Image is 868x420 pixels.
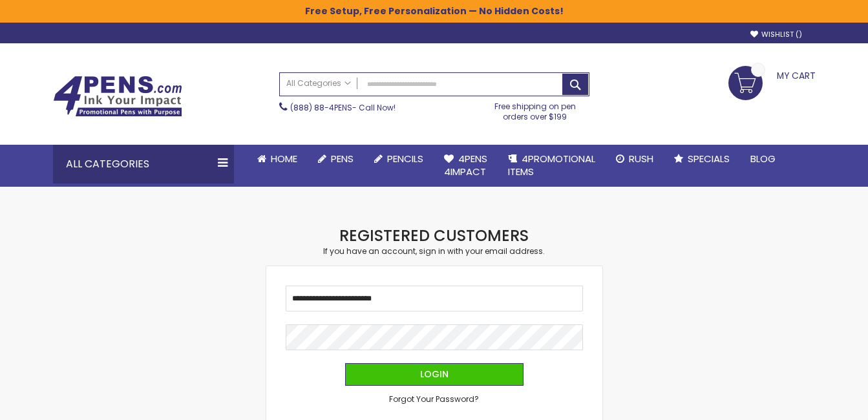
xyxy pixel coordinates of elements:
span: Specials [688,152,730,165]
div: Free shipping on pen orders over $199 [481,96,589,122]
div: All Categories [53,145,234,184]
a: Forgot Your Password? [389,394,479,404]
span: - Call Now! [290,102,396,113]
a: All Categories [280,73,357,94]
a: 4PROMOTIONALITEMS [498,145,606,187]
span: Home [271,152,297,165]
span: Pens [331,152,354,165]
a: Pens [308,145,364,173]
a: (888) 88-4PENS [290,102,352,113]
a: Home [247,145,308,173]
span: All Categories [286,78,351,89]
a: Wishlist [750,30,802,39]
strong: Registered Customers [339,225,529,246]
span: 4PROMOTIONAL ITEMS [508,152,595,178]
span: Forgot Your Password? [389,394,479,404]
img: 4Pens Custom Pens and Promotional Products [53,76,182,117]
a: Blog [740,145,786,173]
a: Pencils [364,145,434,173]
span: Blog [750,152,776,165]
span: Pencils [387,152,423,165]
a: Rush [606,145,664,173]
div: If you have an account, sign in with your email address. [266,246,602,257]
a: Specials [664,145,740,173]
span: Login [420,368,449,381]
a: 4Pens4impact [434,145,498,187]
span: 4Pens 4impact [444,152,487,178]
button: Login [345,363,524,386]
span: Rush [629,152,653,165]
